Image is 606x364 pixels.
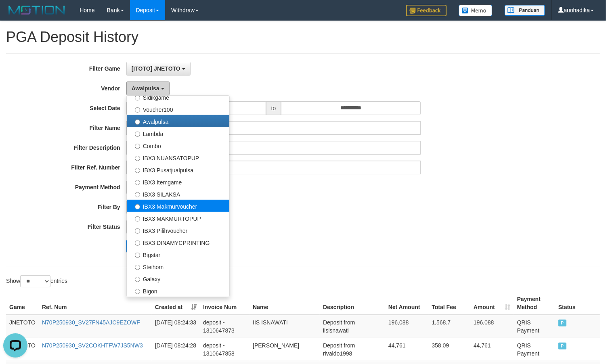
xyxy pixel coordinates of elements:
td: IIS ISNAWATI [250,315,320,338]
input: Sidikgame [135,95,140,100]
th: Amount: activate to sort column ascending [470,292,514,315]
td: 196,088 [470,315,514,338]
img: MOTION_logo.png [6,4,67,16]
input: IBX3 Itemgame [135,180,140,185]
td: Deposit from rivaldo1998 [320,338,385,361]
th: Ref. Num [39,292,152,315]
label: IBX3 Pusatjualpulsa [127,163,229,176]
input: Combo [135,144,140,149]
label: IBX3 Itemgame [127,176,229,188]
label: Galaxy [127,272,229,285]
td: deposit - 1310647873 [200,315,250,338]
th: Name [250,292,320,315]
td: QRIS Payment [514,315,555,338]
td: deposit - 1310647858 [200,338,250,361]
th: Created at: activate to sort column ascending [152,292,200,315]
td: 358.09 [428,338,470,361]
input: IBX3 Pusatjualpulsa [135,168,140,173]
input: IBX3 NUANSATOPUP [135,156,140,161]
img: Button%20Memo.svg [459,5,493,16]
span: to [266,101,281,115]
label: Sidikgame [127,91,229,103]
span: PAID [558,343,566,349]
span: PAID [558,320,566,326]
th: Invoice Num [200,292,250,315]
input: IBX3 Makmurvoucher [135,204,140,209]
td: [DATE] 08:24:33 [152,315,200,338]
label: Steihom [127,260,229,272]
label: Lambda [127,127,229,139]
label: IBX3 Makmurvoucher [127,200,229,212]
span: [ITOTO] JNETOTO [132,65,180,72]
td: 44,761 [385,338,429,361]
input: IBX3 DINAMYCPRINTING [135,241,140,246]
input: Steihom [135,265,140,270]
button: Open LiveChat chat widget [3,3,27,27]
td: JNETOTO [6,315,39,338]
input: Voucher100 [135,107,140,113]
label: Awalpulsa [127,115,229,127]
th: Description [320,292,385,315]
label: Combo [127,139,229,151]
img: Feedback.jpg [406,5,447,16]
label: IBX3 SILAKSA [127,188,229,200]
input: IBX3 MAKMURTOPUP [135,216,140,222]
h1: PGA Deposit History [6,29,600,45]
td: [DATE] 08:24:28 [152,338,200,361]
input: Lambda [135,132,140,137]
label: Bigstar [127,248,229,260]
a: N70P250930_SV2COKHTFW7JS5NW3 [42,342,143,349]
th: Game [6,292,39,315]
td: Deposit from iisisnawati [320,315,385,338]
input: Galaxy [135,277,140,282]
th: Status [555,292,600,315]
input: Awalpulsa [135,119,140,125]
td: 1,568.7 [428,315,470,338]
input: IBX3 Pilihvoucher [135,228,140,234]
label: IBX3 MAKMURTOPUP [127,212,229,224]
select: Showentries [20,275,50,287]
img: panduan.png [505,5,545,16]
th: Total Fee [428,292,470,315]
th: Payment Method [514,292,555,315]
label: Voucher100 [127,103,229,115]
label: IBX3 NUANSATOPUP [127,151,229,163]
label: IBX3 Pilihvoucher [127,224,229,236]
label: IBX3 DINAMYCPRINTING [127,236,229,248]
td: 196,088 [385,315,429,338]
button: [ITOTO] JNETOTO [126,62,191,75]
button: Awalpulsa [126,82,170,95]
th: Net Amount [385,292,429,315]
label: Bigon [127,285,229,297]
td: 44,761 [470,338,514,361]
td: [PERSON_NAME] [250,338,320,361]
a: N70P250930_SV27FN45AJC9EZOWF [42,319,140,326]
input: Bigstar [135,253,140,258]
input: IBX3 SILAKSA [135,192,140,197]
label: Show entries [6,275,67,287]
td: QRIS Payment [514,338,555,361]
input: Bigon [135,289,140,294]
span: Awalpulsa [132,85,159,92]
